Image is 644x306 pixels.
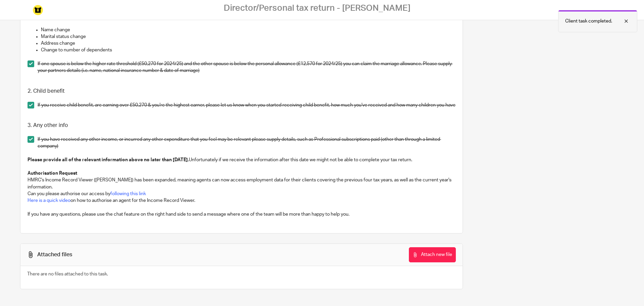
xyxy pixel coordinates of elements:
[38,60,455,74] p: If one spouse is below the higher rate threshold (£50,270 for 2024/25) and the other spouse is be...
[27,272,108,276] span: There are no files attached to this task.
[28,158,189,162] strong: Please provide all of the relevant information above no later than [DATE].
[28,211,455,218] p: If you have any questions, please use the chat feature on the right hand side to send a message w...
[28,190,455,197] p: Can you please authorise our access by
[28,171,77,176] strong: Authorisation Request
[41,33,455,40] p: Marital status change
[38,136,455,150] p: If you have received any other income, or incurred any other expenditure that you feel may be rel...
[28,157,455,163] p: Unfortunately if we receive the information after this date we might not be able to complete your...
[41,27,455,33] p: Name change
[28,198,70,203] a: Here is a quick video
[224,3,411,13] h2: Director/Personal tax return - [PERSON_NAME]
[565,18,612,25] p: Client task completed.
[41,40,455,47] p: Address change
[37,251,72,258] div: Attached files
[33,5,43,15] img: Instagram%20Profile%20Image_320x320_Black%20on%20Yellow.png
[28,88,455,95] h3: 2. Child benefit
[409,247,456,262] button: Attach new file
[28,122,455,129] h3: 3. Any other info
[110,191,146,196] a: following this link
[28,177,455,190] p: HMRC's Income Record Viewer ([PERSON_NAME]) has been expanded, meaning agents can now access empl...
[28,197,455,204] p: on how to authorise an agent for the Income Record Viewer.
[41,47,455,53] p: Change to number of dependents
[38,102,455,108] p: If you receive child benefit, are earning over £50,270 & you're the highest earner, please let us...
